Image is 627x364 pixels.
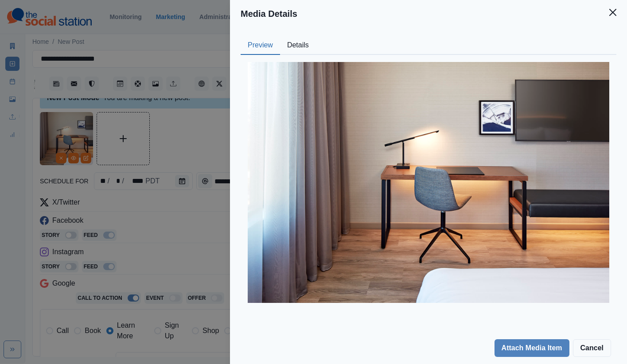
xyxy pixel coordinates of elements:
[248,62,609,303] img: nzybvteqvxsw2vjjosbk
[495,339,569,357] button: Attach Media Item
[241,36,280,55] button: Preview
[280,36,316,55] button: Details
[604,4,622,21] button: Close
[573,339,611,357] button: Cancel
